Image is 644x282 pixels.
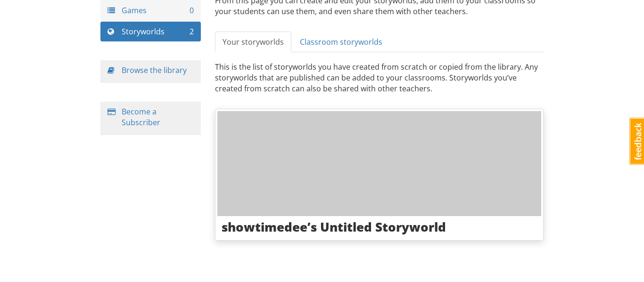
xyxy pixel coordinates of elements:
a: Become a Subscriber [122,106,160,128]
p: This is the list of storyworlds you have created from scratch or copied from the library. Any sto... [215,62,544,104]
a: Games 0 [100,0,201,21]
span: Classroom storyworlds [300,37,382,47]
span: 0 [190,5,194,16]
a: Browse the library [122,65,187,75]
a: Storyworlds 2 [100,22,201,42]
span: 2 [190,26,194,37]
h3: showtimedee’s Untitled Storyworld [222,220,537,234]
a: showtimedee’s Untitled Storyworld [215,109,544,241]
span: Your storyworlds [223,37,284,47]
